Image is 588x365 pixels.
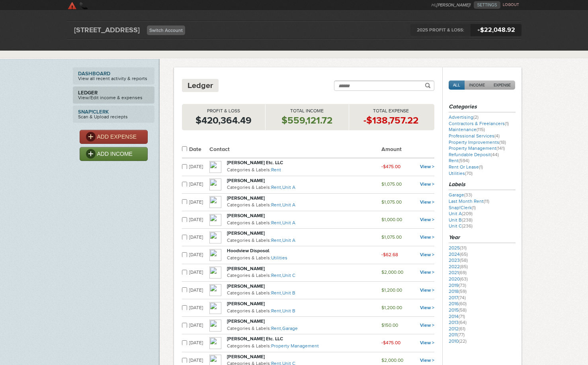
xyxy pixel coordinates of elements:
span: (1) [479,164,483,170]
p: Categories & Labels: [227,237,381,245]
h3: Labels [449,181,516,190]
a: 2024 [449,251,468,257]
th: Date [189,142,209,158]
p: Total Income [266,108,349,114]
span: (141) [496,145,505,151]
strong: [PERSON_NAME] Etc. LLC [227,160,283,165]
small: -$475.00 [381,164,400,169]
a: EXPENSE [489,80,515,90]
small: $1,075.00 [381,199,402,205]
span: (71) [459,314,465,319]
a: Garage [449,192,472,198]
span: (64) [459,320,467,325]
td: [DATE] [189,299,209,316]
a: Rent, [271,308,282,314]
a: Advertising [449,114,479,120]
a: Property Management [449,145,505,151]
a: 2018 [449,288,467,294]
a: Rent, [271,290,282,296]
span: (209) [462,211,473,216]
a: Unit B [282,290,295,296]
span: (33) [464,192,472,198]
a: View > [420,252,434,257]
a: LedgerView/Edit income & expenses [73,86,154,104]
a: Property Improvements [449,139,506,145]
a: 2012 [449,326,465,332]
a: View > [420,322,434,328]
a: Rent Or Lease [449,164,483,170]
span: (61) [459,326,465,332]
strong: [PERSON_NAME] [227,195,265,201]
span: (59) [459,288,467,294]
p: Profit & Loss [182,108,265,114]
a: Rent [449,158,469,163]
strong: Hoodview Disposal [227,248,270,253]
a: SkyClerk [67,1,143,9]
span: (85) [460,264,468,269]
a: 2022 [449,264,468,269]
small: -$62.68 [381,252,398,257]
small: $1,000.00 [381,217,402,222]
p: Categories & Labels: [227,289,381,297]
a: Last Month Rent [449,198,489,204]
a: Unit B [282,308,295,314]
span: (60) [459,301,467,306]
a: Rent, [271,326,282,331]
a: Unit C [449,223,473,229]
p: Categories & Labels: [227,219,381,227]
a: Utilities [449,171,473,176]
a: 2015 [449,307,467,313]
strong: [PERSON_NAME] [227,283,265,289]
small: $2,000.00 [381,269,403,275]
a: Rent, [271,184,282,190]
a: View > [420,269,434,275]
a: ADD EXPENSE [80,130,148,144]
a: Switch Account [147,26,185,35]
strong: [PERSON_NAME] [227,213,265,218]
p: Categories & Labels: [227,201,381,209]
span: (11) [484,198,489,204]
span: (115) [477,127,485,132]
a: 2025 [449,245,467,251]
span: (58) [460,257,468,263]
a: Maintenance [449,127,485,132]
small: $1,075.00 [381,181,402,187]
span: (65) [460,251,468,257]
span: (594) [459,158,469,163]
a: Contractors & Freelancers [449,121,509,126]
a: Garage [282,326,298,331]
small: -$475.00 [381,340,400,345]
p: Categories & Labels: [227,342,381,350]
h4: Ledger [188,80,213,90]
a: 2010 [449,338,467,344]
span: (1) [472,205,476,210]
span: + [477,27,480,33]
small: $1,200.00 [381,305,402,310]
a: 2013 [449,320,467,325]
td: [DATE] [189,158,209,176]
a: Rent, [271,202,282,208]
div: [STREET_ADDRESS] [67,24,147,36]
strong: [PERSON_NAME] [227,266,265,271]
h3: Year [449,234,516,243]
th: Amount [381,142,434,158]
span: (70) [465,171,473,176]
a: Rent [271,167,281,173]
span: $22,048.92 [471,24,522,36]
td: [DATE] [189,176,209,193]
strong: [PERSON_NAME] [227,178,265,183]
strong: [PERSON_NAME] [227,318,265,324]
td: [DATE] [189,334,209,352]
a: 2014 [449,314,465,319]
td: [DATE] [189,193,209,211]
p: Categories & Labels: [227,184,381,192]
p: Categories & Labels: [227,254,381,262]
strong: -$138,757.22 [363,115,418,126]
a: View > [420,199,434,205]
li: Hi, [431,1,474,9]
a: View > [420,164,434,169]
a: 2017 [449,295,466,300]
a: View > [420,217,434,222]
a: Rent, [271,237,282,243]
a: 2020 [449,276,468,282]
